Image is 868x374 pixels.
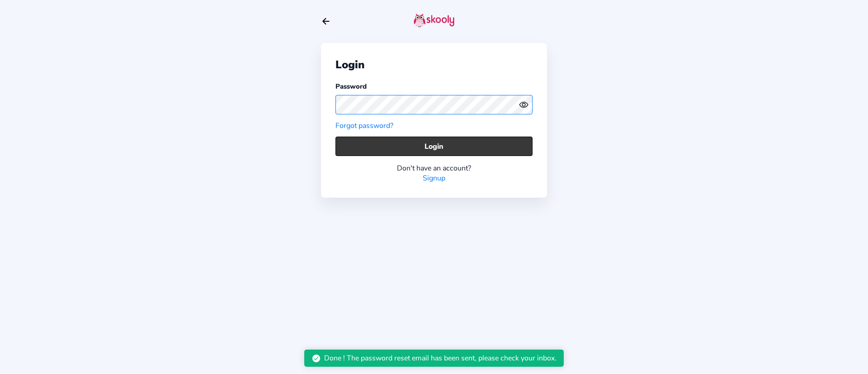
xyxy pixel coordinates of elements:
[414,13,454,28] img: skooly-logo.png
[321,16,331,26] button: arrow back outline
[423,173,445,183] a: Signup
[335,57,533,72] div: Login
[519,100,533,109] button: eye outlineeye off outline
[335,82,367,91] label: Password
[335,163,533,173] div: Don't have an account?
[335,137,533,156] button: Login
[324,353,557,363] div: Done ! The password reset email has been sent, please check your inbox.
[519,100,528,109] ion-icon: eye outline
[311,354,321,363] ion-icon: checkmark circle
[335,121,393,131] a: Forgot password?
